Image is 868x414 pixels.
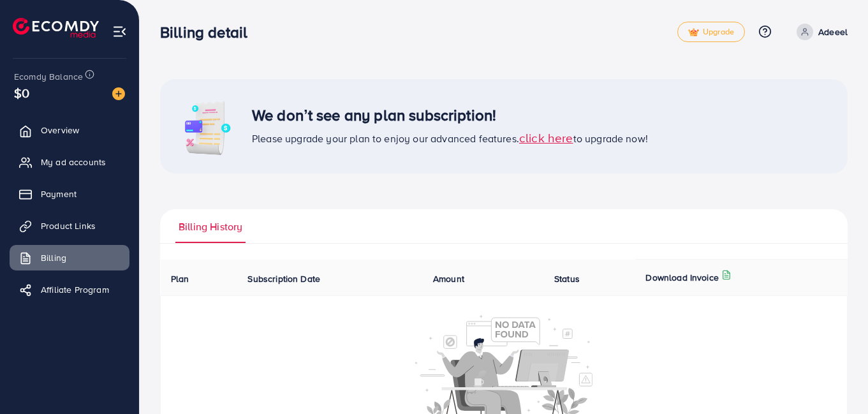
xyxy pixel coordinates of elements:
span: Please upgrade your plan to enjoy our advanced features. to upgrade now! [252,131,648,145]
span: Ecomdy Balance [14,70,83,83]
img: menu [112,24,127,39]
a: Affiliate Program [10,277,129,302]
a: My ad accounts [10,149,129,175]
a: Adeeel [791,24,848,40]
a: Billing [10,245,129,270]
img: image [175,94,239,158]
span: Product Links [41,219,96,232]
span: Amount [433,272,464,285]
span: Plan [171,272,189,285]
a: tickUpgrade [677,22,745,42]
span: Subscription Date [247,272,320,285]
span: Payment [41,188,77,200]
span: Billing History [179,219,242,234]
p: Download Invoice [645,270,719,285]
span: My ad accounts [41,156,106,168]
p: Adeeel [818,24,848,40]
span: Status [554,272,580,285]
a: Overview [10,117,129,143]
h3: We don’t see any plan subscription! [252,106,648,124]
h3: Billing detail [160,23,258,41]
iframe: Chat [814,357,858,404]
img: tick [688,28,699,37]
a: Product Links [10,213,129,239]
span: click here [519,129,573,146]
span: $0 [14,84,29,102]
a: Payment [10,181,129,207]
span: Affiliate Program [41,283,109,296]
span: Upgrade [688,27,734,37]
span: Billing [41,251,66,264]
img: logo [13,18,99,38]
img: image [112,87,125,100]
span: Overview [41,124,79,137]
